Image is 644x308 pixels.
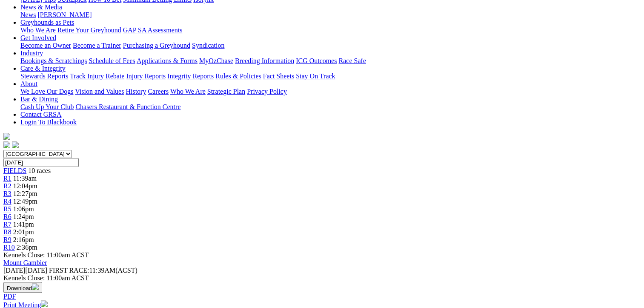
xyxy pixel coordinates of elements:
[28,167,51,174] span: 10 races
[20,72,641,80] div: Care & Integrity
[338,57,366,64] a: Race Safe
[20,11,641,19] div: News & Media
[17,244,37,251] span: 2:36pm
[3,274,641,282] div: Kennels Close: 11:00am ACST
[70,72,124,80] a: Track Injury Rebate
[199,57,233,64] a: MyOzChase
[3,228,11,236] a: R8
[3,267,47,274] span: [DATE]
[192,42,224,49] a: Syndication
[3,213,11,220] a: R6
[20,111,61,118] a: Contact GRSA
[3,190,11,197] a: R3
[263,72,294,80] a: Fact Sheets
[13,236,34,243] span: 2:16pm
[20,65,66,72] a: Care & Integrity
[3,175,11,182] a: R1
[13,190,37,197] span: 12:27pm
[170,88,206,95] a: Who We Are
[20,26,56,34] a: Who We Are
[20,118,77,126] a: Login To Blackbook
[20,57,87,64] a: Bookings & Scratchings
[20,80,37,87] a: About
[3,133,10,140] img: logo-grsa-white.png
[13,221,34,228] span: 1:41pm
[20,42,641,49] div: Get Involved
[20,57,641,65] div: Industry
[13,198,37,205] span: 12:49pm
[3,221,11,228] a: R7
[57,26,121,34] a: Retire Your Greyhound
[20,88,641,95] div: About
[20,72,68,80] a: Stewards Reports
[13,175,37,182] span: 11:39am
[126,72,166,80] a: Injury Reports
[3,267,26,274] span: [DATE]
[20,88,73,95] a: We Love Our Dogs
[296,72,335,80] a: Stay On Track
[20,95,58,103] a: Bar & Dining
[3,251,89,259] span: Kennels Close: 11:00am ACST
[20,26,641,34] div: Greyhounds as Pets
[20,34,56,41] a: Get Involved
[20,42,71,49] a: Become an Owner
[3,293,16,300] a: PDF
[3,158,79,167] input: Select date
[20,3,62,11] a: News & Media
[3,259,47,266] a: Mount Gambier
[137,57,197,64] a: Applications & Forms
[215,72,261,80] a: Rules & Policies
[20,49,43,57] a: Industry
[296,57,337,64] a: ICG Outcomes
[75,103,180,110] a: Chasers Restaurant & Function Centre
[148,88,169,95] a: Careers
[167,72,214,80] a: Integrity Reports
[20,19,74,26] a: Greyhounds as Pets
[20,103,641,111] div: Bar & Dining
[49,267,89,274] span: FIRST RACE:
[247,88,287,95] a: Privacy Policy
[3,282,42,293] button: Download
[73,42,121,49] a: Become a Trainer
[126,88,146,95] a: History
[3,198,11,205] a: R4
[123,42,190,49] a: Purchasing a Greyhound
[123,26,183,34] a: GAP SA Assessments
[13,205,34,213] span: 1:06pm
[13,182,37,190] span: 12:04pm
[49,267,137,274] span: 11:39AM(ACST)
[41,300,48,307] img: printer.svg
[3,205,11,213] a: R5
[13,228,34,236] span: 2:01pm
[20,11,36,18] a: News
[13,213,34,220] span: 1:24pm
[3,167,26,174] a: FIELDS
[3,293,641,300] div: Download
[89,57,135,64] a: Schedule of Fees
[3,182,11,190] a: R2
[207,88,245,95] a: Strategic Plan
[12,141,19,148] img: twitter.svg
[20,103,74,110] a: Cash Up Your Club
[75,88,124,95] a: Vision and Values
[37,11,92,18] a: [PERSON_NAME]
[3,141,10,148] img: facebook.svg
[3,236,11,243] a: R9
[32,283,39,290] img: download.svg
[235,57,294,64] a: Breeding Information
[3,244,15,251] a: R10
